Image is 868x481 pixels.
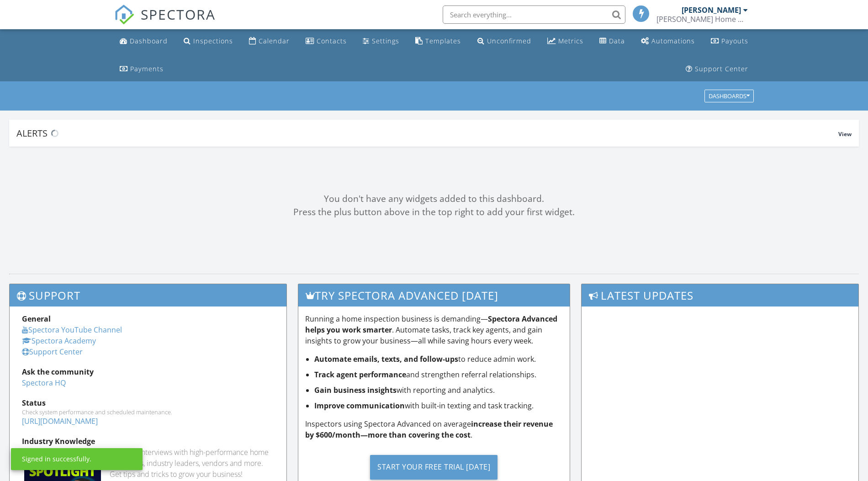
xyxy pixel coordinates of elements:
[114,12,216,32] a: SPECTORA
[116,61,167,78] a: Payments
[193,37,233,45] div: Inspections
[180,33,237,50] a: Inspections
[707,33,752,50] a: Payouts
[314,385,563,396] li: with reporting and analytics.
[704,90,754,103] button: Dashboards
[487,37,531,45] div: Unconfirmed
[372,37,399,45] div: Settings
[317,37,347,45] div: Contacts
[245,33,293,50] a: Calendar
[314,354,458,364] strong: Automate emails, texts, and follow-ups
[116,33,171,50] a: Dashboard
[110,447,274,480] div: In-depth interviews with high-performance home inspectors, industry leaders, vendors and more. Ge...
[359,33,403,50] a: Settings
[651,37,695,45] div: Automations
[22,397,274,408] div: Status
[596,33,629,50] a: Data
[656,15,748,24] div: Barclay Home & Building Inspections LLC
[838,130,852,138] span: View
[314,400,563,411] li: with built-in texting and task tracking.
[370,455,498,480] div: Start Your Free Trial [DATE]
[22,325,122,335] a: Spectora YouTube Channel
[298,284,570,307] h3: Try spectora advanced [DATE]
[314,370,406,380] strong: Track agent performance
[314,385,397,395] strong: Gain business insights
[305,314,557,335] strong: Spectora Advanced helps you work smarter
[22,366,274,377] div: Ask the community
[695,64,748,73] div: Support Center
[412,33,465,50] a: Templates
[22,436,274,447] div: Industry Knowledge
[141,5,216,24] span: SPECTORA
[314,401,405,411] strong: Improve communication
[721,37,748,45] div: Payouts
[22,314,51,324] strong: General
[16,127,838,139] div: Alerts
[305,419,553,440] strong: increase their revenue by $600/month—more than covering the cost
[22,455,91,464] div: Signed in successfully.
[544,33,587,50] a: Metrics
[10,284,286,307] h3: Support
[314,369,563,380] li: and strengthen referral relationships.
[682,61,752,78] a: Support Center
[9,192,859,206] div: You don't have any widgets added to this dashboard.
[22,347,83,357] a: Support Center
[22,416,98,426] a: [URL][DOMAIN_NAME]
[558,37,583,45] div: Metrics
[130,37,168,45] div: Dashboard
[9,206,859,219] div: Press the plus button above in the top right to add your first widget.
[22,336,96,346] a: Spectora Academy
[259,37,290,45] div: Calendar
[305,418,563,440] p: Inspectors using Spectora Advanced on average .
[314,354,563,365] li: to reduce admin work.
[425,37,461,45] div: Templates
[114,5,134,25] img: The Best Home Inspection Software - Spectora
[609,37,625,45] div: Data
[709,93,750,100] div: Dashboards
[637,33,699,50] a: Automations (Basic)
[305,313,563,346] p: Running a home inspection business is demanding— . Automate tasks, track key agents, and gain ins...
[474,33,535,50] a: Unconfirmed
[582,284,858,307] h3: Latest Updates
[302,33,350,50] a: Contacts
[682,5,741,15] div: [PERSON_NAME]
[22,378,66,388] a: Spectora HQ
[130,64,164,73] div: Payments
[22,408,274,416] div: Check system performance and scheduled maintenance.
[443,5,625,24] input: Search everything...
